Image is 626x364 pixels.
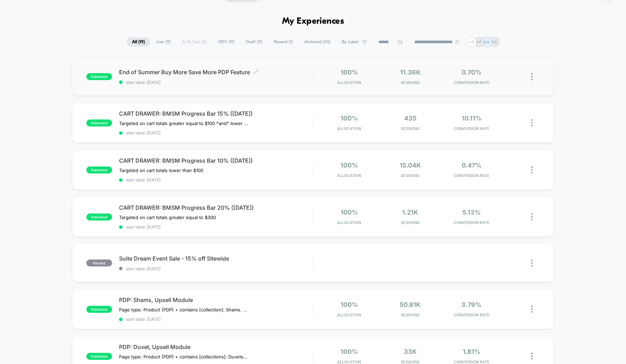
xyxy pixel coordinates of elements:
span: Sessions [381,312,439,317]
img: close [531,260,533,267]
span: Targeted on cart totals lower than $100 [119,168,203,173]
span: Allocation [337,126,361,131]
span: 5.13% [462,209,481,216]
span: All ( 19 ) [127,37,150,47]
span: 15.04k [400,162,421,169]
img: close [531,166,533,173]
span: PDP: Duvet, Upsell Module [119,343,313,350]
p: KA [484,39,490,45]
span: 1.81% [463,348,480,355]
img: close [531,119,533,126]
span: PDP: Shams, Upsell Module [119,296,313,303]
span: Archived ( 33 ) [299,37,336,47]
span: 33k [404,348,417,355]
span: Suite Dream Event Sale - 15% off Sitewide [119,255,313,262]
span: Allocation [337,312,361,317]
span: Paused ( 1 ) [268,37,298,47]
span: CART DRAWER: BMSM Progress Bar 15% ([DATE]) [119,110,313,117]
span: start date: [DATE] [119,80,313,85]
span: Page type: Product (PDP) + contains [collection]: Shams. Shows Products from [selected products] ... [119,307,248,312]
span: CART DRAWER: BMSM Progress Bar 10% ([DATE]) [119,157,313,164]
span: Live ( 9 ) [151,37,176,47]
span: CONVERSION RATE [443,220,500,225]
p: NB [492,39,498,45]
span: 1.21k [402,209,418,216]
span: CART DRAWER: BMSM Progress Bar 20% ([DATE]) [119,204,313,211]
span: 3.79% [461,301,482,308]
p: AP [476,39,482,45]
img: close [531,213,533,220]
img: close [531,305,533,313]
span: 100% [341,115,358,122]
span: 100% [341,348,358,355]
span: Targeted on cart totals greater equal to $300 [119,215,216,220]
span: CONVERSION RATE [443,126,500,131]
span: Targeted on cart totals greater equal to $100 *and* lower than $300 [119,121,248,126]
span: 0.70% [462,69,482,76]
span: published [86,306,112,313]
span: start date: [DATE] [119,177,313,183]
img: end [455,40,459,44]
span: 100% [341,69,358,76]
span: 0.47% [462,162,482,169]
span: 100% [341,301,358,308]
span: 435 [404,115,416,122]
span: CONVERSION RATE [443,173,500,178]
img: close [531,73,533,80]
span: CONVERSION RATE [443,80,500,85]
span: Sessions [381,126,439,131]
span: End of Summer Buy More Save More PDP Feature [119,69,313,76]
span: Allocation [337,80,361,85]
span: published [86,119,112,126]
span: published [86,353,112,360]
span: Allocation [337,173,361,178]
span: paused [86,260,112,266]
span: start date: [DATE] [119,130,313,135]
span: By Label [342,39,359,45]
span: CONVERSION RATE [443,312,500,317]
span: start date: [DATE] [119,317,313,322]
span: 50.81k [400,301,421,308]
span: start date: [DATE] [119,224,313,230]
span: 10.11% [462,115,482,122]
h1: My Experiences [282,16,344,26]
span: start date: [DATE] [119,266,313,271]
span: published [86,214,112,220]
span: Sessions [381,220,439,225]
span: Page type: Product (PDP) + contains [collections]: Duvets. Shows Products from [collections]down/... [119,354,248,359]
span: Allocation [337,220,361,225]
span: published [86,166,112,173]
span: Sessions [381,80,439,85]
span: Sessions [381,173,439,178]
span: Draft ( 9 ) [241,37,267,47]
span: 100% [341,209,358,216]
span: 100% [341,162,358,169]
img: close [531,353,533,360]
span: published [86,73,112,80]
div: + 3 [467,37,477,47]
span: 100% ( 9 ) [213,37,240,47]
span: 11.36k [400,69,421,76]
